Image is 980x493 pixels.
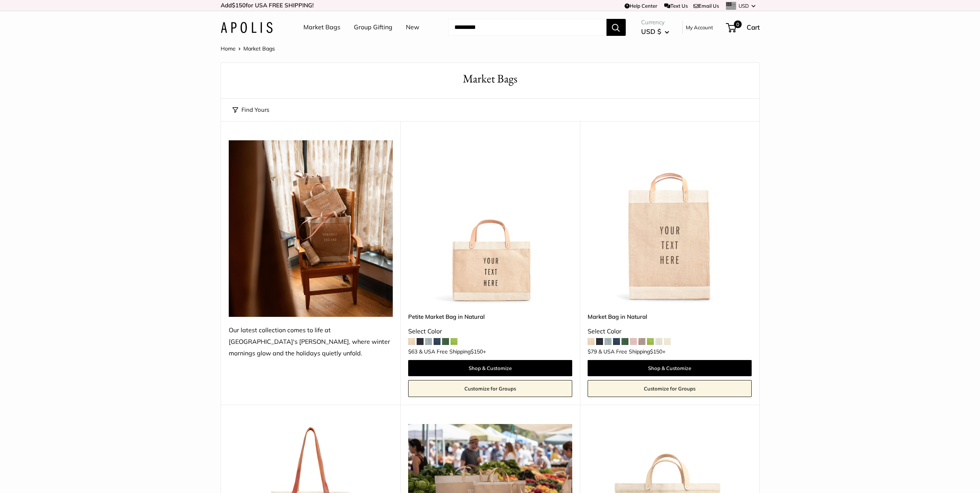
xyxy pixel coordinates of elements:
button: USD $ [641,25,669,38]
a: Market Bag in Natural [588,312,752,321]
span: & USA Free Shipping + [598,349,665,354]
h1: Market Bags [233,71,748,87]
span: $150 [471,348,483,355]
a: Email Us [694,3,719,9]
a: Customize for Groups [408,380,572,397]
a: Customize for Groups [588,380,752,397]
img: Market Bag in Natural [588,140,752,305]
span: & USA Free Shipping + [419,349,486,354]
span: 0 [734,20,741,28]
a: Petite Market Bag in NaturalPetite Market Bag in Natural [408,140,572,305]
span: $150 [650,348,662,355]
a: Market Bags [303,22,340,33]
a: Market Bag in NaturalMarket Bag in Natural [588,140,752,305]
a: Shop & Customize [588,360,752,376]
img: Apolis [221,22,273,33]
div: Select Color [588,326,752,337]
a: Group Gifting [354,22,392,33]
div: Our latest collection comes to life at [GEOGRAPHIC_DATA]'s [PERSON_NAME], where winter mornings g... [229,325,393,359]
div: Select Color [408,326,572,337]
span: Cart [747,23,760,31]
a: Shop & Customize [408,360,572,376]
span: $79 [588,348,597,355]
a: Text Us [664,3,688,9]
img: Our latest collection comes to life at UK's Estelle Manor, where winter mornings glow and the hol... [229,140,393,317]
button: Search [606,19,626,36]
span: $63 [408,348,417,355]
span: Market Bags [243,45,275,52]
a: 0 Cart [727,21,760,34]
a: Home [221,45,236,52]
input: Search... [448,19,606,36]
span: USD $ [641,27,661,35]
nav: Breadcrumb [221,44,275,54]
span: $150 [232,2,246,9]
a: My Account [686,23,713,32]
a: New [406,22,419,33]
span: Currency [641,17,669,28]
button: Find Yours [233,104,269,115]
a: Help Center [625,3,657,9]
span: USD [739,3,749,9]
img: Petite Market Bag in Natural [408,140,572,305]
a: Petite Market Bag in Natural [408,312,572,321]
